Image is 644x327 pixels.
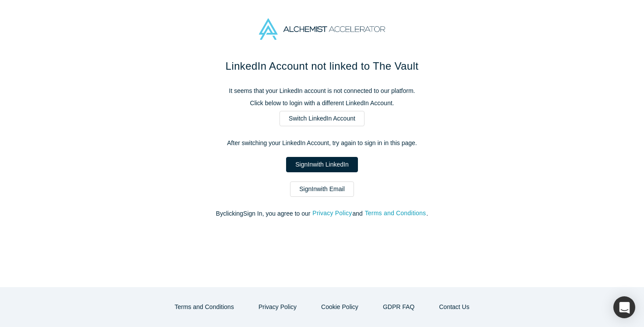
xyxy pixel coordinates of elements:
a: SignInwith LinkedIn [286,157,357,172]
button: Cookie Policy [312,299,368,315]
p: By clicking Sign In , you agree to our and . [138,209,506,218]
h1: LinkedIn Account not linked to The Vault [138,58,506,74]
img: Alchemist Accelerator Logo [259,18,385,40]
p: After switching your LinkedIn Account, try again to sign in in this page. [138,139,506,148]
a: SignInwith Email [290,181,354,197]
button: Terms and Conditions [364,208,427,218]
button: Terms and Conditions [166,299,243,315]
p: Click below to login with a different LinkedIn Account. [138,99,506,108]
button: Privacy Policy [312,208,352,218]
button: Privacy Policy [249,299,306,315]
a: Switch LinkedIn Account [280,111,364,126]
p: It seems that your LinkedIn account is not connected to our platform. [138,86,506,96]
button: Contact Us [430,299,478,315]
a: GDPR FAQ [374,299,424,315]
